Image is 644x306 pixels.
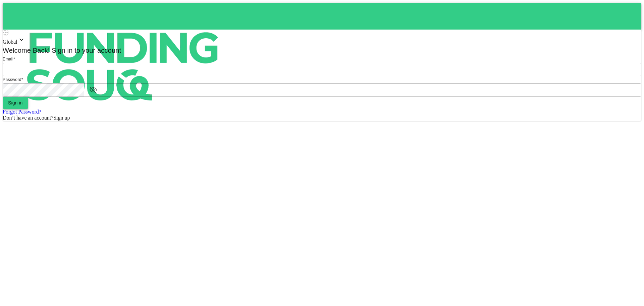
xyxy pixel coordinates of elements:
[3,3,244,130] img: logo
[3,83,84,97] input: password
[3,63,641,76] input: email
[3,36,641,45] div: Global
[3,109,41,115] a: Forgot Password?
[53,115,70,121] span: Sign up
[50,47,121,54] span: Sign in to your account
[8,100,23,105] span: Sign in
[3,57,13,61] span: Email
[3,115,53,121] span: Don’t have an account?
[3,47,50,54] span: Welcome Back!
[3,3,641,30] a: logo
[3,97,28,109] button: Sign in
[3,77,21,82] span: Password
